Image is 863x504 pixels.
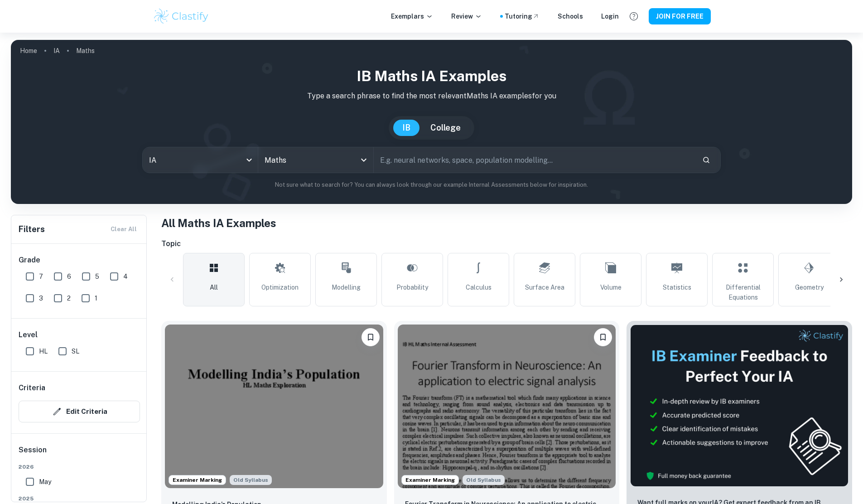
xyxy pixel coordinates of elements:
p: Exemplars [391,11,433,21]
span: Examiner Marking [402,476,458,484]
div: Although this IA is written for the old math syllabus (last exam in November 2020), the current I... [230,475,272,485]
span: 2026 [19,463,140,471]
span: Volume [600,282,622,292]
span: Probability [396,282,428,292]
h6: Level [19,330,140,340]
a: Schools [558,11,583,21]
span: Old Syllabus [230,475,272,485]
h6: Filters [19,223,45,236]
span: Statistics [663,282,691,292]
button: College [421,120,470,136]
span: 5 [95,271,99,281]
button: Open [357,154,370,166]
span: HL [39,346,48,356]
h1: All Maths IA Examples [161,215,852,231]
span: Differential Equations [716,282,770,302]
a: IA [53,44,60,57]
span: 4 [123,271,128,281]
img: Clastify logo [153,7,210,25]
span: 3 [39,293,43,303]
button: Search [699,152,714,168]
button: IB [393,120,419,136]
span: 2025 [19,494,140,503]
input: E.g. neural networks, space, population modelling... [374,147,695,173]
a: Tutoring [505,11,540,21]
span: Geometry [795,282,824,292]
button: Help and Feedback [626,9,641,24]
h6: Grade [19,255,140,266]
h1: IB Maths IA examples [18,65,845,87]
img: Maths IA example thumbnail: Fourier Transform in Neuroscience: An ap [398,325,616,488]
button: Edit Criteria [19,401,140,422]
span: 2 [67,293,71,303]
span: 7 [39,271,43,281]
img: Maths IA example thumbnail: Modelling India’s Population [165,325,383,488]
button: JOIN FOR FREE [649,8,711,24]
div: IA [143,147,258,173]
span: Old Syllabus [463,475,505,485]
span: Optimization [261,282,299,292]
h6: Topic [161,238,852,249]
p: Maths [76,46,95,56]
span: 1 [95,293,97,303]
img: profile cover [11,40,852,204]
span: SL [72,346,79,356]
img: Thumbnail [630,325,849,487]
span: May [39,477,51,487]
button: Please log in to bookmark exemplars [362,328,380,346]
span: Surface Area [525,282,564,292]
span: Modelling [332,282,361,292]
div: Although this IA is written for the old math syllabus (last exam in November 2020), the current I... [463,475,505,485]
p: Not sure what to search for? You can always look through our example Internal Assessments below f... [18,180,845,189]
p: Type a search phrase to find the most relevant Maths IA examples for you [18,91,845,102]
h6: Session [19,445,140,463]
span: Examiner Marking [169,476,226,484]
h6: Criteria [19,383,45,393]
button: Please log in to bookmark exemplars [594,328,612,346]
a: Login [601,11,619,21]
span: All [210,282,218,292]
span: Calculus [466,282,492,292]
a: Home [20,44,37,57]
span: 6 [67,271,71,281]
p: Review [451,11,482,21]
